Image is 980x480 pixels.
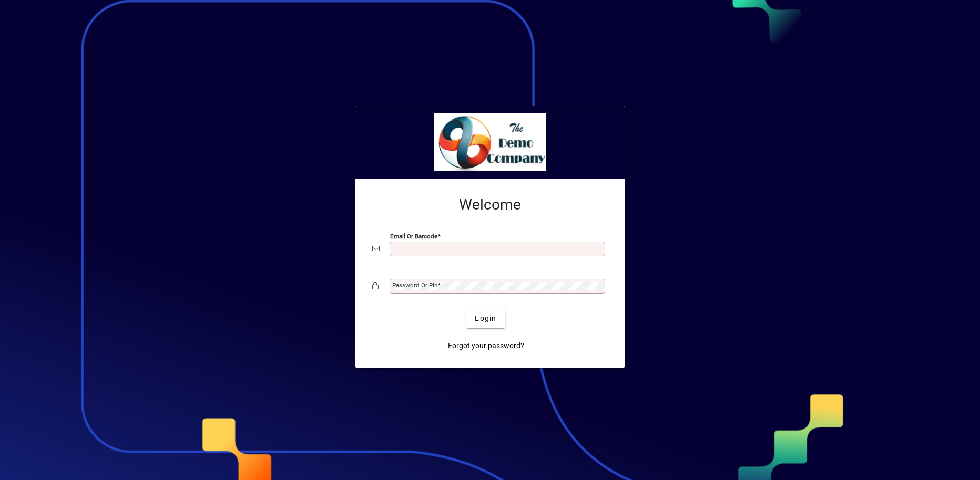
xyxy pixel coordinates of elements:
mat-label: Email or Barcode [390,232,437,239]
mat-label: Password or Pin [392,281,437,289]
button: Login [466,309,505,328]
a: Forgot your password? [444,337,528,356]
span: Login [475,313,496,324]
span: Forgot your password? [448,340,524,351]
h2: Welcome [372,196,608,214]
